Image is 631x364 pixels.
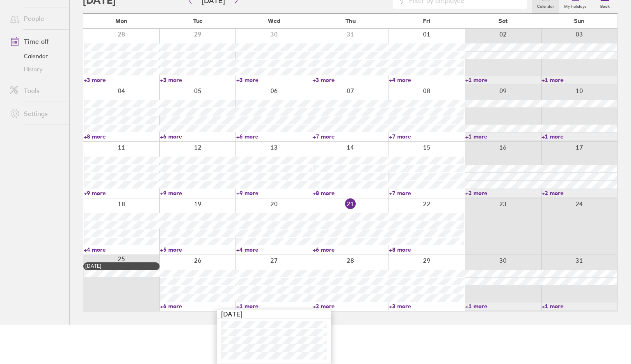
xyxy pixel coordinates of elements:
a: +2 more [465,189,541,197]
span: Sat [498,18,508,24]
a: +8 more [84,133,159,140]
a: +1 more [465,76,541,84]
a: +2 more [542,189,617,197]
a: Calendar [3,50,69,63]
label: Calendar [532,2,559,9]
div: [DATE] [217,309,331,319]
a: +6 more [236,133,312,140]
a: +4 more [236,246,312,253]
a: +3 more [160,76,235,84]
a: Settings [3,105,69,122]
a: +2 more [313,303,388,310]
a: +1 more [465,303,541,310]
div: [DATE] [85,263,158,269]
a: +1 more [465,133,541,140]
a: +3 more [313,76,388,84]
a: +1 more [236,303,312,310]
a: +1 more [542,303,617,310]
a: +7 more [389,133,464,140]
span: Wed [268,18,280,24]
a: +3 more [236,76,312,84]
a: +9 more [84,189,159,197]
label: My holidays [559,2,592,9]
label: Book [595,2,615,9]
a: +3 more [389,303,464,310]
a: +7 more [389,189,464,197]
a: Time off [3,33,69,50]
a: +4 more [389,76,464,84]
a: +1 more [542,133,617,140]
a: +5 more [160,246,235,253]
a: +3 more [84,76,159,84]
a: +7 more [313,133,388,140]
span: Sun [574,18,585,24]
a: +1 more [542,76,617,84]
span: Thu [345,18,356,24]
a: +6 more [313,246,388,253]
a: +6 more [160,133,235,140]
a: +6 more [160,303,235,310]
a: +8 more [313,189,388,197]
a: +8 more [389,246,464,253]
a: +9 more [236,189,312,197]
a: History [3,63,69,76]
a: Tools [3,82,69,99]
a: People [3,10,69,27]
span: Fri [423,18,430,24]
span: Mon [115,18,128,24]
a: +9 more [160,189,235,197]
a: +4 more [84,246,159,253]
span: Tue [193,18,203,24]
